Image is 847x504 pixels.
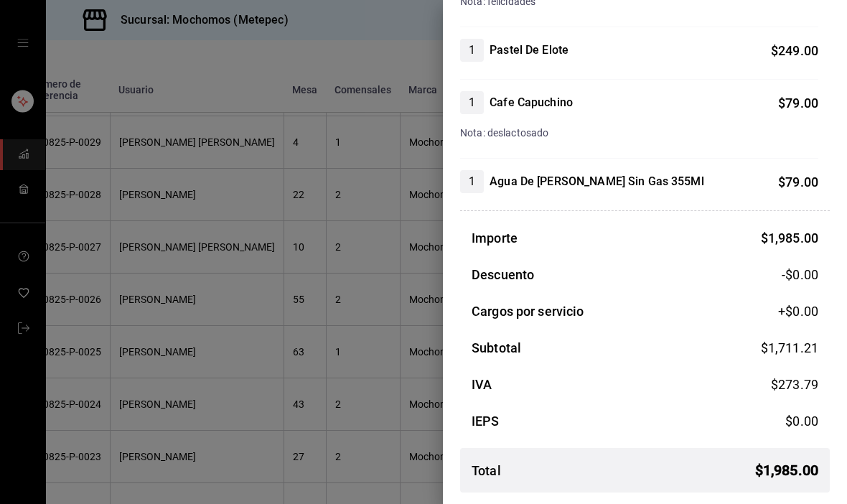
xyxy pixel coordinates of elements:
h3: Cargos por servicio [472,302,584,321]
span: $ 1,711.21 [761,340,818,355]
span: 1 [460,173,484,190]
span: +$ 0.00 [778,302,818,321]
h3: IVA [472,375,492,394]
span: $ 1,985.00 [761,230,818,246]
span: $ 1,985.00 [755,459,818,481]
h4: Cafe Capuchino [490,94,573,111]
h4: Agua De [PERSON_NAME] Sin Gas 355Ml [490,173,704,190]
span: 1 [460,42,484,59]
span: $ 79.00 [778,174,818,190]
h3: Subtotal [472,338,521,358]
span: $ 273.79 [771,377,818,392]
h3: Total [472,461,501,480]
span: -$0.00 [782,265,818,284]
h3: Importe [472,228,518,248]
span: 1 [460,94,484,111]
h3: IEPS [472,411,500,431]
span: $ 0.00 [785,414,818,429]
h4: Pastel De Elote [490,42,568,59]
span: $ 249.00 [771,43,818,58]
span: $ 79.00 [778,95,818,111]
h3: Descuento [472,265,534,284]
span: Nota: deslactosado [460,127,548,139]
